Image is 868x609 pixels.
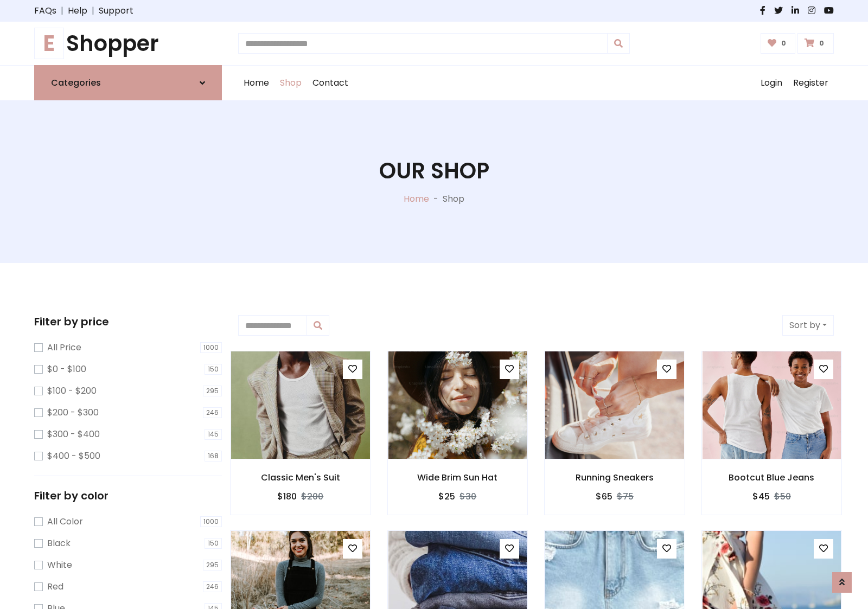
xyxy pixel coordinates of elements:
label: $300 - $400 [47,428,100,441]
h6: Wide Brim Sun Hat [388,472,528,483]
label: Red [47,580,63,593]
h1: Our Shop [379,158,489,184]
h6: Bootcut Blue Jeans [702,472,842,483]
del: $200 [301,490,323,503]
span: 0 [778,39,789,48]
label: White [47,559,72,572]
del: $50 [774,490,791,503]
label: All Color [47,515,83,528]
a: EShopper [34,30,222,56]
button: Sort by [782,315,834,336]
span: 145 [205,429,222,440]
a: Shop [275,66,307,100]
span: 246 [203,581,222,592]
span: 295 [203,386,222,396]
h6: $45 [752,491,770,502]
label: $100 - $200 [47,384,97,398]
span: | [87,4,99,17]
h6: $25 [438,491,455,502]
span: 168 [205,451,222,461]
a: Home [404,193,429,205]
a: 0 [761,33,796,54]
a: 0 [797,33,834,54]
a: Register [788,66,834,100]
a: Categories [34,65,222,100]
a: Help [68,4,87,17]
h6: $65 [596,491,612,502]
span: 150 [205,538,222,549]
label: All Price [47,341,81,354]
h5: Filter by color [34,489,222,502]
span: 0 [816,39,827,48]
a: Support [99,4,133,17]
h1: Shopper [34,30,222,56]
label: $0 - $100 [47,363,86,376]
span: | [56,4,68,17]
span: 1000 [200,516,222,527]
span: 295 [203,560,222,570]
h6: Running Sneakers [545,472,685,483]
a: Login [755,66,788,100]
del: $75 [617,490,634,503]
p: - [429,193,443,206]
span: 246 [203,407,222,418]
h6: Categories [51,78,101,88]
del: $30 [459,490,476,503]
label: Black [47,537,71,550]
h5: Filter by price [34,315,222,328]
h6: $180 [277,491,297,502]
a: Home [238,66,275,100]
label: $400 - $500 [47,450,100,463]
span: 150 [205,364,222,375]
label: $200 - $300 [47,406,99,419]
a: FAQs [34,4,56,17]
a: Contact [307,66,354,100]
span: E [34,28,64,59]
span: 1000 [200,342,222,353]
h6: Classic Men's Suit [231,472,371,483]
p: Shop [443,193,464,206]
